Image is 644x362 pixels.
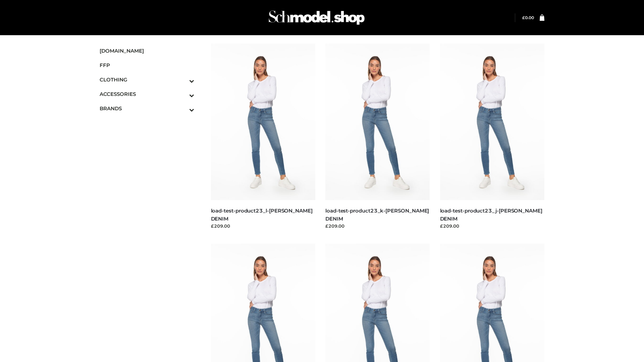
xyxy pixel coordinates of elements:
a: BRANDSToggle Submenu [100,101,194,116]
bdi: 0.00 [522,15,534,20]
button: Toggle Submenu [171,72,194,87]
span: £ [522,15,525,20]
span: ACCESSORIES [100,90,194,98]
img: Schmodel Admin 964 [266,4,367,31]
span: FFP [100,61,194,69]
a: £0.00 [522,15,534,20]
a: load-test-product23_l-[PERSON_NAME] DENIM [211,207,313,222]
a: FFP [100,58,194,72]
div: £209.00 [211,223,316,229]
div: £209.00 [325,223,430,229]
a: ACCESSORIESToggle Submenu [100,87,194,101]
div: £209.00 [440,223,545,229]
span: BRANDS [100,105,194,112]
a: CLOTHINGToggle Submenu [100,72,194,87]
span: [DOMAIN_NAME] [100,47,194,55]
span: CLOTHING [100,76,194,83]
button: Toggle Submenu [171,87,194,101]
a: [DOMAIN_NAME] [100,44,194,58]
a: load-test-product23_k-[PERSON_NAME] DENIM [325,207,429,222]
a: load-test-product23_j-[PERSON_NAME] DENIM [440,207,542,222]
button: Toggle Submenu [171,101,194,116]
